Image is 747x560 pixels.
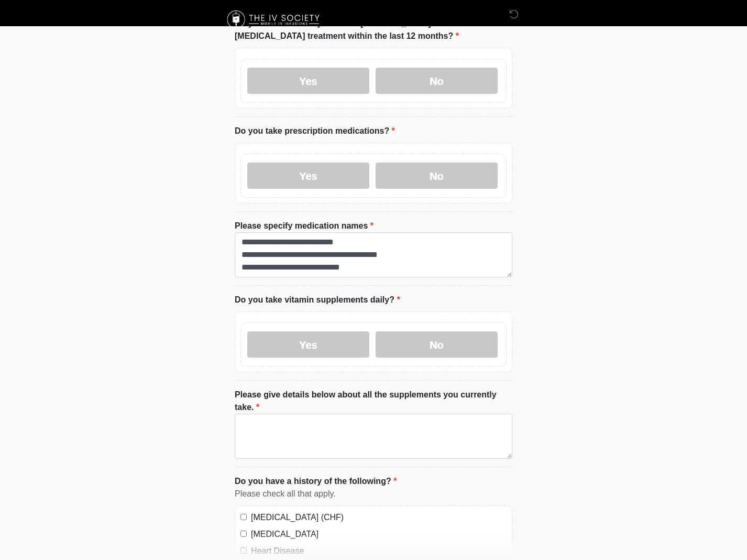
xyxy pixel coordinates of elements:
[235,475,397,488] label: Do you have a history of the following?
[235,220,373,232] label: Please specify medication names
[247,68,369,94] label: Yes
[376,68,498,94] label: No
[251,545,507,557] label: Heart Disease
[235,294,400,306] label: Do you take vitamin supplements daily?
[247,331,369,358] label: Yes
[235,125,395,137] label: Do you take prescription medications?
[240,514,247,520] input: [MEDICAL_DATA] (CHF)
[240,547,247,554] input: Heart Disease
[240,531,247,537] input: [MEDICAL_DATA]
[224,8,324,31] img: The IV Society Logo
[376,163,498,189] label: No
[376,331,498,358] label: No
[235,389,512,414] label: Please give details below about all the supplements you currently take.
[247,163,369,189] label: Yes
[251,511,507,524] label: [MEDICAL_DATA] (CHF)
[251,528,507,541] label: [MEDICAL_DATA]
[235,488,512,500] div: Please check all that apply.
